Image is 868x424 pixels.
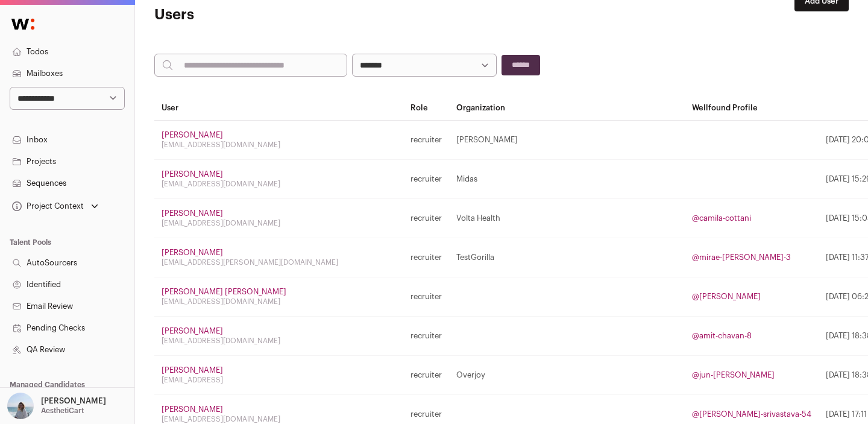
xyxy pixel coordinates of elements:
a: @camila-cottani [692,214,751,222]
div: [EMAIL_ADDRESS][DOMAIN_NAME] [162,179,396,189]
span: recruiter [410,253,442,262]
a: @mirae-[PERSON_NAME]-3 [692,253,791,261]
a: [PERSON_NAME] [162,327,223,335]
div: [EMAIL_ADDRESS][DOMAIN_NAME] [162,140,396,150]
a: Midas [456,175,477,183]
a: @amit-chavan-8 [692,332,752,340]
th: Wellfound Profile [685,96,819,121]
div: [EMAIL_ADDRESS] [162,375,396,385]
div: [EMAIL_ADDRESS][DOMAIN_NAME] [162,414,396,424]
h1: Users [154,5,386,25]
a: @[PERSON_NAME]-srivastava-54 [692,410,811,418]
a: TestGorilla [456,253,494,261]
a: [PERSON_NAME] [PERSON_NAME] [162,288,286,296]
a: Volta Health [456,214,500,222]
button: Open dropdown [10,198,101,215]
div: Project Context [10,201,84,211]
a: [PERSON_NAME] [162,405,223,413]
a: [PERSON_NAME] [162,209,223,217]
a: [PERSON_NAME] [162,131,223,139]
span: recruiter [410,331,442,341]
a: [PERSON_NAME] [162,248,223,256]
button: Open dropdown [5,393,108,419]
img: 11561648-medium_jpg [7,393,34,419]
th: Organization [449,96,685,121]
th: Role [403,96,449,121]
div: [EMAIL_ADDRESS][DOMAIN_NAME] [162,336,396,346]
div: [EMAIL_ADDRESS][PERSON_NAME][DOMAIN_NAME] [162,258,396,267]
a: [PERSON_NAME] [162,170,223,178]
img: Wellfound [5,12,41,36]
div: [EMAIL_ADDRESS][DOMAIN_NAME] [162,218,396,228]
a: @[PERSON_NAME] [692,293,761,300]
a: Overjoy [456,371,485,379]
a: [PERSON_NAME] [456,136,518,144]
span: recruiter [410,410,442,419]
a: [PERSON_NAME] [162,366,223,374]
th: User [154,96,403,121]
div: [EMAIL_ADDRESS][DOMAIN_NAME] [162,297,396,306]
a: @jun-[PERSON_NAME] [692,371,775,379]
span: recruiter [410,174,442,184]
span: recruiter [410,135,442,145]
p: [PERSON_NAME] [41,396,106,406]
span: recruiter [410,214,442,223]
span: recruiter [410,292,442,302]
p: AesthetiCart [41,406,84,416]
span: recruiter [410,370,442,380]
